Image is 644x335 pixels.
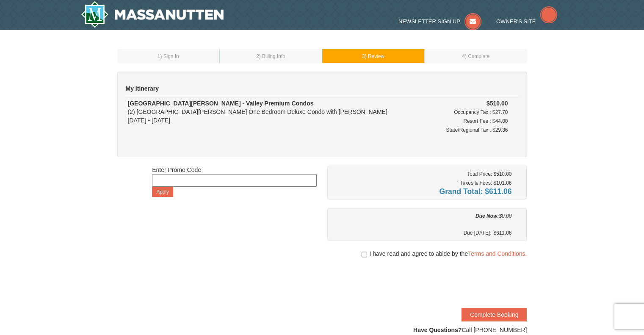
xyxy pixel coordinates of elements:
strong: Due Now: [475,213,499,219]
span: ) Sign In [160,53,179,59]
a: Massanutten Resort [81,1,224,28]
small: State/Regional Tax : $29.36 [446,127,508,133]
a: Owner's Site [496,18,557,25]
h4: Grand Total: $611.06 [334,187,512,196]
button: Apply [152,187,173,197]
span: I have read and agree to abide by the [369,249,527,258]
strong: [GEOGRAPHIC_DATA][PERSON_NAME] - Valley Premium Condos [128,100,314,107]
span: Newsletter Sign Up [398,18,460,25]
small: 2 [256,53,285,59]
div: Enter Promo Code [152,166,317,197]
button: Complete Booking [462,308,527,321]
span: ) Review [365,53,384,59]
small: Occupancy Tax : $27.70 [454,109,508,115]
small: Resort Fee : $44.00 [463,118,508,124]
iframe: reCAPTCHA [398,266,527,299]
strong: Have Questions? [413,327,462,333]
span: ) Billing Info [259,53,285,59]
a: Newsletter Sign Up [398,18,481,25]
small: 1 [158,53,179,59]
div: (2) [GEOGRAPHIC_DATA][PERSON_NAME] One Bedroom Deluxe Condo with [PERSON_NAME] [DATE] - [DATE] [128,99,430,125]
small: Taxes & Fees: $101.06 [460,180,512,186]
img: Massanutten Resort Logo [81,1,224,28]
span: ) Complete [465,53,489,59]
span: $611.06 [493,229,511,237]
span: Due [DATE]: [464,229,494,237]
strong: $510.00 [486,100,508,107]
small: 3 [362,53,384,59]
div: $0.00 [334,212,512,220]
h5: My Itinerary [126,84,519,93]
small: 4 [462,53,489,59]
span: Owner's Site [496,18,536,25]
small: Total Price: $510.00 [467,171,511,177]
a: Terms and Conditions. [468,250,527,257]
